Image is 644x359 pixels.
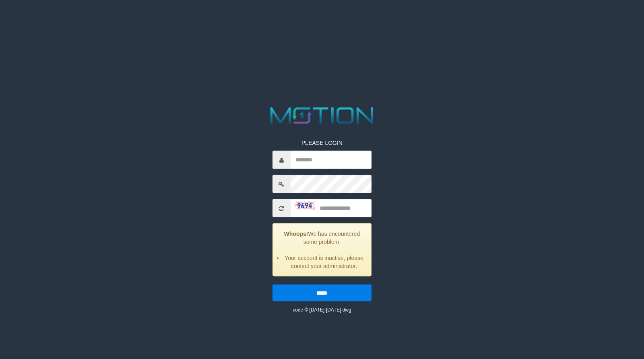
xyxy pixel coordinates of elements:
[295,202,315,210] img: captcha
[284,231,308,237] strong: Whoops!
[272,223,372,276] div: We has encountered some problem.
[283,254,365,270] li: Your account is inactive, please contact your administrator.
[293,307,351,313] small: code © [DATE]-[DATE] dwg
[266,105,378,127] img: MOTION_logo.png
[272,139,372,147] p: PLEASE LOGIN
